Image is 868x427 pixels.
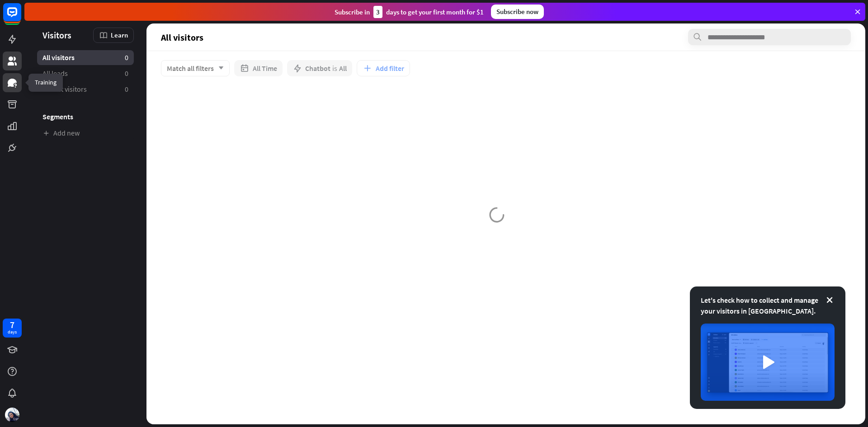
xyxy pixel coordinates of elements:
[42,84,87,94] span: Recent visitors
[701,324,835,401] img: image
[8,329,17,335] div: days
[42,53,75,62] span: All visitors
[491,5,544,19] div: Subscribe now
[42,30,71,40] span: Visitors
[10,321,14,329] div: 7
[125,53,128,62] aside: 0
[125,84,128,94] aside: 0
[373,6,382,18] div: 3
[701,295,835,316] div: Let's check how to collect and manage your visitors in [GEOGRAPHIC_DATA].
[37,66,134,81] a: All leads 0
[3,319,22,338] a: 7 days
[37,82,134,97] a: Recent visitors 0
[111,31,128,39] span: Learn
[37,126,134,141] a: Add new
[37,112,134,121] h3: Segments
[42,69,68,78] span: All leads
[335,6,484,18] div: Subscribe in days to get your first month for $1
[125,69,128,78] aside: 0
[161,32,203,42] span: All visitors
[7,4,34,31] button: Open LiveChat chat widget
